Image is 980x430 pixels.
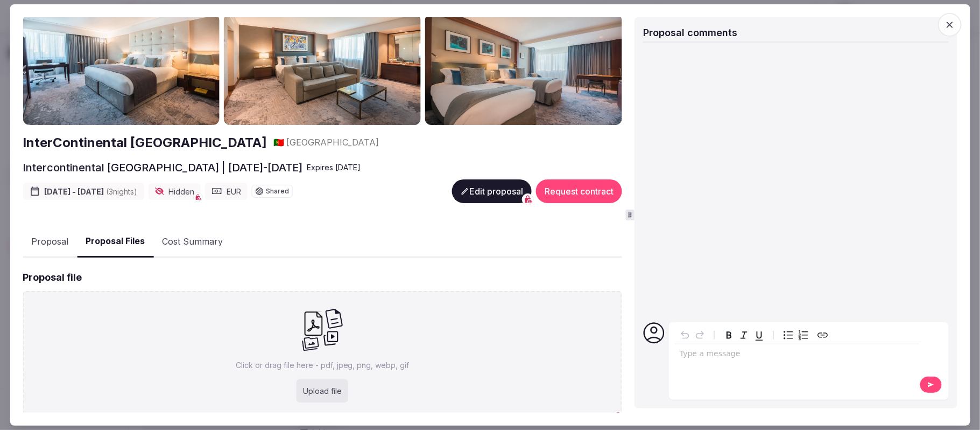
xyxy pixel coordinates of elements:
button: Edit proposal [452,179,532,203]
button: Underline [752,328,767,343]
button: Proposal [23,226,77,258]
div: EUR [205,183,248,200]
div: Expire s [DATE] [307,162,361,173]
button: Request contract [536,179,622,203]
a: InterContinental [GEOGRAPHIC_DATA] [23,134,267,152]
button: Cost Summary [153,226,231,258]
div: Hidden [148,183,201,200]
span: [GEOGRAPHIC_DATA] [286,136,379,148]
div: Upload file [297,379,348,403]
button: Bulleted list [781,328,796,343]
span: [DATE] - [DATE] [44,186,137,197]
span: 🇵🇹 [273,137,284,148]
div: toggle group [781,328,811,343]
div: editable markdown [675,344,920,366]
button: 🇵🇹 [273,136,284,148]
h2: Proposal file [23,271,82,284]
button: Bold [722,328,737,343]
h2: Intercontinental [GEOGRAPHIC_DATA] | [DATE]-[DATE] [23,160,302,175]
span: Shared [266,188,289,195]
button: Numbered list [796,328,811,343]
img: Gallery photo 3 [425,14,622,125]
span: Proposal comments [643,27,737,38]
button: Create link [815,328,830,343]
img: Gallery photo 1 [23,14,220,125]
button: Proposal Files [77,226,153,258]
p: Click or drag file here - pdf, jpeg, png, webp, gif [236,360,410,371]
button: Italic [737,328,752,343]
span: ( 3 night s ) [106,187,137,196]
img: Gallery photo 2 [224,14,421,125]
